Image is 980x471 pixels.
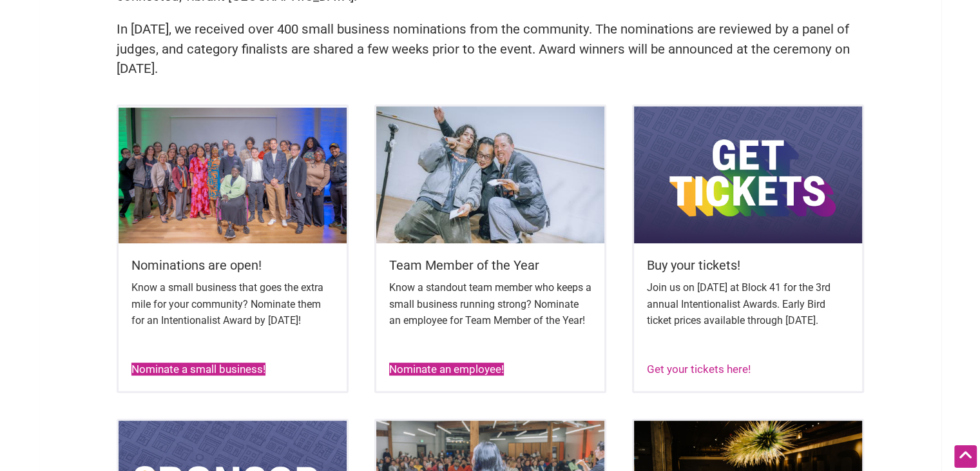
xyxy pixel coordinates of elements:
h5: Nominations are open! [131,256,334,274]
a: Get your tickets here! [647,363,751,376]
p: Know a small business that goes the extra mile for your community? Nominate them for an Intention... [131,279,334,329]
a: Nominate an employee! [389,363,504,376]
h5: Team Member of the Year [389,256,591,274]
p: Know a standout team member who keeps a small business running strong? Nominate an employee for T... [389,279,591,329]
p: Join us on [DATE] at Block 41 for the 3rd annual Intentionalist Awards. Early Bird ticket prices ... [647,279,849,329]
h5: Buy your tickets! [647,256,849,274]
div: Scroll Back to Top [954,445,977,468]
a: Nominate a small business! [131,363,265,376]
p: In [DATE], we received over 400 small business nominations from the community. The nominations ar... [117,19,864,79]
